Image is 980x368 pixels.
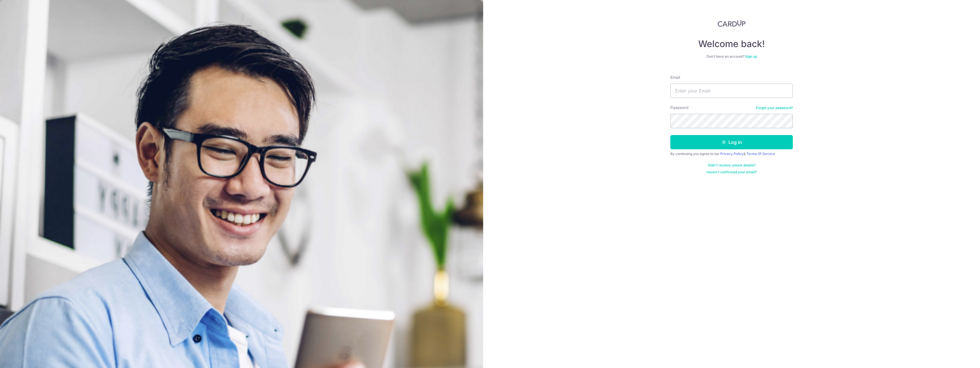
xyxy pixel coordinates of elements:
[670,38,793,50] h4: Welcome back!
[670,152,793,156] div: By continuing you agree to our &
[670,135,793,149] button: Log in
[707,170,757,174] a: Haven't confirmed your email?
[718,20,746,27] img: CardUp Logo
[756,106,793,110] a: Forgot your password?
[708,163,756,168] a: Didn't receive unlock details?
[670,54,793,59] div: Don’t have an account?
[720,152,744,156] a: Privacy Policy
[746,152,775,156] a: Terms Of Service
[670,75,680,80] label: Email
[670,105,689,110] label: Password
[745,54,757,59] a: Sign up
[670,84,793,98] input: Enter your Email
